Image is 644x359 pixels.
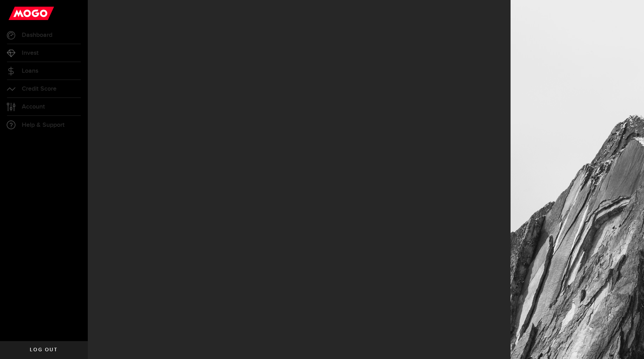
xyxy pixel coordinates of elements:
span: Account [22,104,45,110]
span: Invest [22,50,39,56]
span: Log out [30,347,58,352]
span: Loans [22,68,38,74]
span: Credit Score [22,86,57,92]
span: Dashboard [22,32,52,38]
span: Help & Support [22,122,65,128]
